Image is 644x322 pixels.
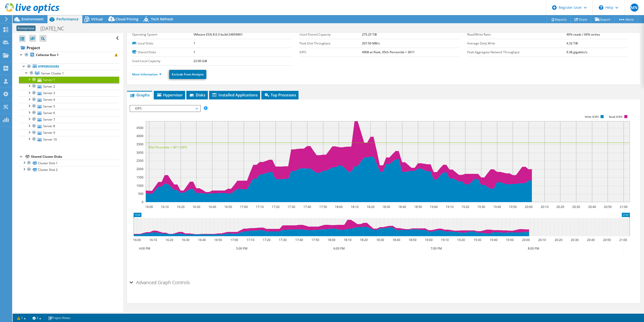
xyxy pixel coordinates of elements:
[362,41,380,45] b: 207.50 MB/s
[587,238,595,242] text: 20:40
[56,17,79,21] span: Performance
[604,205,611,209] text: 20:50
[132,59,194,64] label: Used Local Capacity
[165,238,173,242] text: 16:20
[566,50,587,54] b: 9.38 gigabits/s
[19,160,119,166] a: Cluster Disk 1
[230,238,238,242] text: 17:00
[130,92,150,97] span: Graphs
[571,15,591,23] a: Share
[189,92,205,97] span: Disks
[136,183,143,188] text: 1000
[19,129,119,136] a: Server 9
[240,205,247,209] text: 17:00
[382,205,390,209] text: 18:30
[566,41,578,45] b: 4.32 TiB
[151,17,173,21] span: Tech Refresh
[193,32,243,37] b: VMware ESXi 8.0.3 build-24859861
[36,53,59,57] b: Collector Run 1
[489,238,497,242] text: 19:40
[398,205,406,209] text: 18:40
[287,205,295,209] text: 17:30
[362,32,377,37] b: 275.25 TiB
[212,92,258,97] span: Installed Applications
[133,105,197,112] span: IOPS
[376,238,384,242] text: 18:30
[198,238,206,242] text: 16:40
[41,71,64,75] span: Server Cluster 1
[142,200,143,204] text: 0
[156,92,183,97] span: Hypervisor
[132,41,194,46] label: Local Disks
[506,238,513,242] text: 19:50
[136,158,143,163] text: 2500
[192,205,200,209] text: 16:30
[509,205,516,209] text: 19:50
[609,115,623,119] text: Read IOPS
[38,26,72,31] h1: [DATE]_NC
[31,154,119,160] div: Shared Cluster Disks
[351,205,358,209] text: 18:10
[477,205,485,209] text: 19:30
[19,63,119,70] a: Hypervisors
[193,41,195,45] b: 1
[295,238,303,242] text: 17:40
[115,17,138,21] span: Cloud Pricing
[136,126,143,130] text: 4500
[256,205,263,209] text: 17:10
[614,15,638,23] a: More
[619,238,627,242] text: 21:00
[525,205,532,209] text: 20:00
[246,238,254,242] text: 17:10
[327,238,335,242] text: 18:00
[599,5,603,10] svg: \n
[16,25,36,31] span: Anonymous
[19,166,119,173] a: Cluster Disk 2
[262,238,270,242] text: 17:20
[169,70,206,79] a: Exclude From Analysis
[181,238,189,242] text: 16:30
[19,110,119,116] a: Server 6
[19,116,119,123] a: Server 7
[132,50,194,55] label: Shared Disks
[556,205,564,209] text: 20:20
[319,205,327,209] text: 17:50
[467,50,566,55] label: Peak Aggregate Network Throughput
[19,83,119,90] a: Server 2
[136,150,143,155] text: 3000
[136,175,143,179] text: 1500
[19,90,119,96] a: Server 3
[177,205,184,209] text: 16:20
[430,205,437,209] text: 19:00
[366,205,374,209] text: 18:20
[538,238,546,242] text: 20:10
[467,32,566,37] label: Read/Write Ratio
[136,134,143,138] text: 4000
[130,277,190,287] h2: Advanced Graph Controls
[445,205,453,209] text: 19:10
[585,115,599,119] text: Write IOPS
[473,238,481,242] text: 19:30
[300,41,362,46] label: Peak Disk Throughput
[303,205,311,209] text: 17:40
[360,238,367,242] text: 18:20
[136,142,143,146] text: 3500
[19,96,119,103] a: Server 4
[493,205,501,209] text: 19:40
[19,70,119,76] a: Server Cluster 1
[461,205,469,209] text: 19:20
[414,205,422,209] text: 18:50
[193,50,195,54] b: 1
[630,4,638,12] span: MN
[335,205,342,209] text: 18:00
[540,205,548,209] text: 20:10
[572,205,580,209] text: 20:30
[149,238,157,242] text: 16:10
[193,59,207,63] b: 22.00 GiB
[19,136,119,143] a: Server 10
[208,205,216,209] text: 16:40
[362,50,415,54] b: 4908 at Peak, 95th Percentile = 3611
[44,315,74,321] a: Project Notes
[14,315,29,321] a: 1
[148,145,187,149] text: 95th Percentile = 3611 IOPS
